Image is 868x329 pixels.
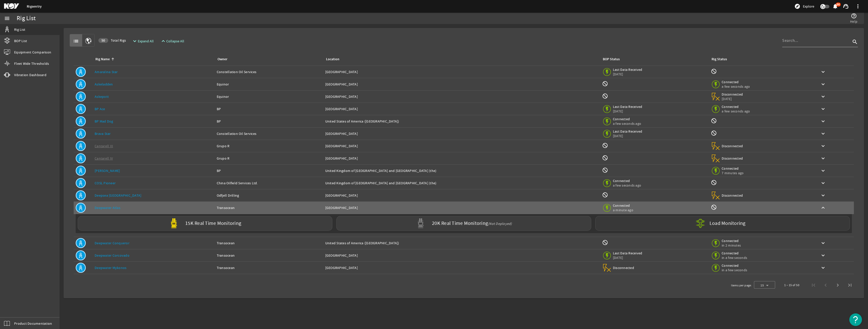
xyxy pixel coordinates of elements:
span: Last Data Received [613,104,642,109]
label: 15K Real Time Monitoring [185,221,241,226]
mat-icon: vibration [4,72,10,78]
span: in a few seconds [722,268,747,272]
span: [DATE] [613,255,642,260]
div: [GEOGRAPHIC_DATA] [325,143,598,148]
a: Cantarell III [95,144,113,148]
div: BP [217,168,321,173]
a: BP Ace [95,107,105,111]
mat-icon: keyboard_arrow_up [820,205,826,211]
span: [DATE] [613,72,642,76]
mat-icon: Rig Monitoring not available for this rig [711,204,717,210]
span: Connected [722,251,747,255]
button: Explore [792,2,816,10]
mat-icon: Rig Monitoring not available for this rig [711,118,717,124]
div: United States of America ([GEOGRAPHIC_DATA]) [325,119,598,124]
a: Cantarell IV [95,156,113,161]
mat-icon: keyboard_arrow_down [820,192,826,198]
span: a few seconds ago [722,109,750,113]
span: Connected [722,166,744,171]
div: [GEOGRAPHIC_DATA] [325,82,598,87]
span: Connected [613,203,634,208]
a: [PERSON_NAME] [95,168,120,173]
mat-icon: keyboard_arrow_down [820,94,826,100]
mat-icon: keyboard_arrow_down [820,240,826,246]
mat-icon: explore [794,3,800,9]
div: Owner [217,56,319,62]
mat-icon: keyboard_arrow_down [820,81,826,87]
span: Vibration Dashboard [14,72,46,77]
a: BP Mad Dog [95,119,113,124]
a: Askeladden [95,82,113,86]
div: Rig Status [712,56,727,62]
div: Location [326,56,339,62]
span: Rig List [14,27,25,32]
a: Amaralina Star [95,70,118,74]
span: BOP List [14,38,27,43]
div: [GEOGRAPHIC_DATA] [325,265,598,270]
mat-icon: keyboard_arrow_down [820,69,826,75]
div: Equinor [217,82,321,87]
div: Grupo R [217,156,321,161]
div: [GEOGRAPHIC_DATA] [325,253,598,258]
span: Connected [613,117,641,121]
span: [DATE] [613,109,642,113]
div: Items per page: [731,283,752,288]
div: Constellation Oil Services [217,69,321,74]
img: Graypod.svg [416,218,426,228]
mat-icon: BOP Monitoring not available for this rig [602,240,608,246]
span: Last Data Received [613,129,642,134]
div: Transocean [217,253,321,258]
mat-icon: keyboard_arrow_down [820,168,826,174]
div: [GEOGRAPHIC_DATA] [325,69,598,74]
div: Rig Name [95,56,211,62]
span: Connected [722,263,747,268]
button: Collapse All [158,37,186,46]
span: Disconnected [722,156,743,161]
div: [GEOGRAPHIC_DATA] [325,94,598,99]
mat-icon: keyboard_arrow_down [820,180,826,186]
span: Last Data Received [613,251,642,255]
mat-icon: Rig Monitoring not available for this rig [711,68,717,74]
mat-icon: help_outline [851,13,857,19]
mat-icon: menu [4,15,10,21]
button: 66 [832,4,838,9]
div: United States of America ([GEOGRAPHIC_DATA]) [325,241,598,246]
button: more_vert [852,0,864,12]
div: BOP Status [603,56,620,62]
mat-icon: BOP Monitoring not available for this rig [602,155,608,161]
div: Odfjell Drilling [217,193,321,198]
div: Transocean [217,241,321,246]
div: Equinor [217,94,321,99]
i: search [852,39,858,45]
span: Disconnected [722,193,743,198]
label: Load Monitoring [710,221,746,226]
span: Explore [803,4,814,9]
span: Product Documentation [14,321,52,326]
div: Transocean [217,205,321,210]
input: Search... [782,38,851,44]
a: Deepwater Atlas [95,205,120,210]
span: Fleet Wide Thresholds [14,61,49,66]
mat-icon: BOP Monitoring not available for this rig [602,192,608,198]
span: Connected [613,178,641,183]
mat-icon: BOP Monitoring not available for this rig [602,142,608,148]
a: Askepott [95,94,109,99]
a: Load Monitoring [593,216,852,231]
div: BP [217,106,321,111]
mat-icon: keyboard_arrow_down [820,143,826,149]
div: United Kingdom of [GEOGRAPHIC_DATA] and [GEOGRAPHIC_DATA] (the) [325,181,598,186]
button: Next page [832,279,844,291]
div: [GEOGRAPHIC_DATA] [325,106,598,111]
span: [DATE] [722,97,743,101]
mat-icon: Rig Monitoring not available for this rig [711,180,717,186]
mat-icon: BOP Monitoring not available for this rig [602,93,608,99]
span: (Not Deployed) [488,221,512,226]
div: China Oilfield Services Ltd. [217,181,321,186]
span: Disconnected [613,265,634,270]
mat-icon: keyboard_arrow_down [820,131,826,137]
div: Transocean [217,265,321,270]
button: Expand All [130,37,156,46]
span: a minute ago [613,208,634,212]
div: Constellation Oil Services [217,131,321,136]
a: 15K Real Time Monitoring [76,216,334,231]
